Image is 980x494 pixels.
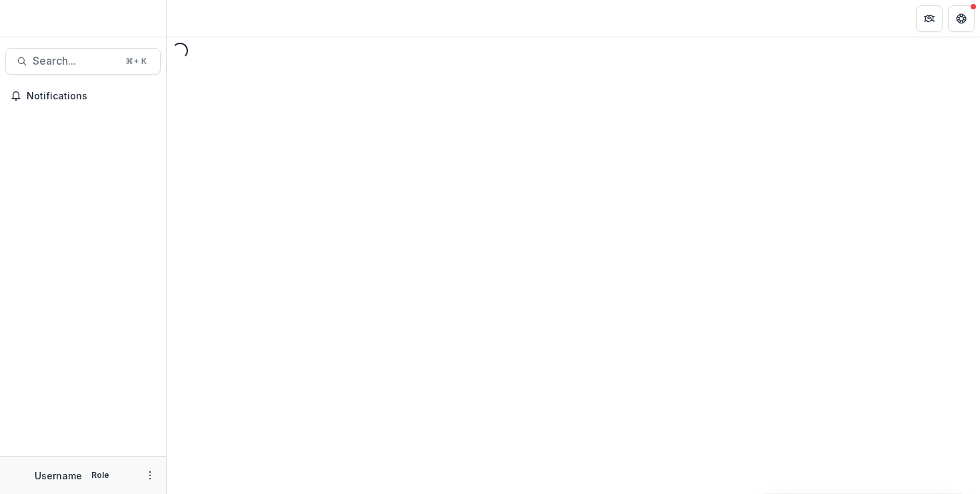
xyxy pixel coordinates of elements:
[33,55,117,67] span: Search...
[948,5,975,32] button: Get Help
[35,469,82,483] p: Username
[142,467,158,483] button: More
[123,54,149,69] div: ⌘ + K
[5,48,161,75] button: Search...
[916,5,943,32] button: Partners
[27,91,155,102] span: Notifications
[87,469,113,481] p: Role
[5,85,161,107] button: Notifications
